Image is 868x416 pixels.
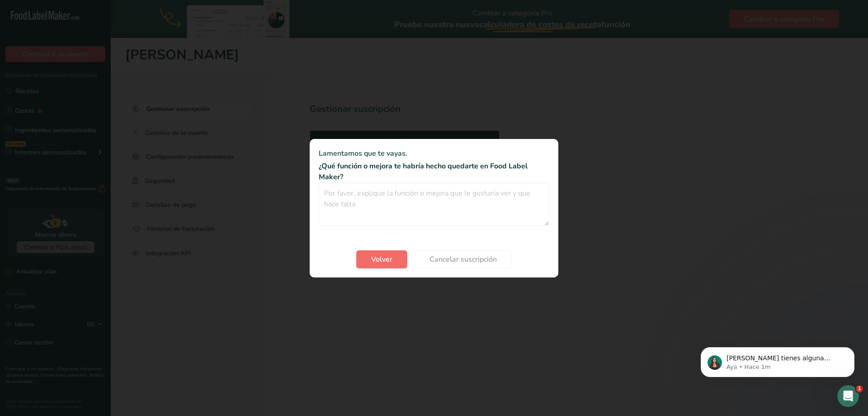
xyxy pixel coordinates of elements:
button: Cancelar suscripción [415,250,512,268]
p: Lamentamos que te vayas. [319,148,549,159]
span: Cancelar suscripción [429,254,497,265]
span: Volver [371,254,392,265]
button: Volver [356,250,407,268]
p: ¿Qué función o mejora te habría hecho quedarte en Food Label Maker? [319,161,549,182]
span: 1 [856,385,863,392]
iframe: Intercom live chat [837,385,859,407]
iframe: Intercom notifications mensaje [687,328,868,392]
